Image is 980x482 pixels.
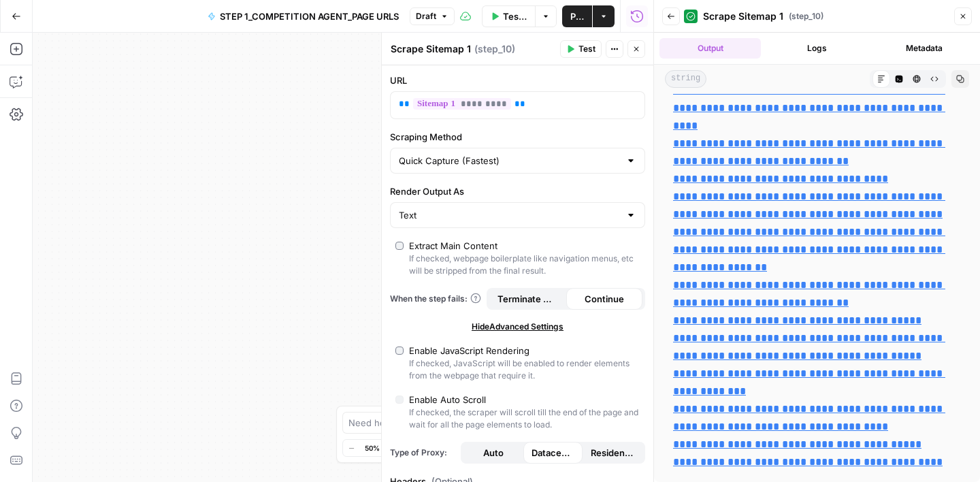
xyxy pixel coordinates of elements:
[665,70,706,88] span: string
[395,347,404,355] input: Enable JavaScript RenderingIf checked, JavaScript will be enabled to render elements from the web...
[409,253,640,277] div: If checked, webpage boilerplate like navigation menus, etc will be stripped from the final result.
[503,10,527,23] span: Test Workflow
[409,406,640,431] div: If checked, the scraper will scroll till the end of the page and wait for all the page elements t...
[532,446,575,460] span: Datacenter
[789,10,823,22] span: ( step_10 )
[463,442,523,464] button: Auto
[472,321,563,333] span: Hide Advanced Settings
[578,43,595,55] span: Test
[410,7,455,25] button: Draft
[391,42,471,56] textarea: Scrape Sitemap 1
[395,242,404,250] input: Extract Main ContentIf checked, webpage boilerplate like navigation menus, etc will be stripped f...
[390,130,645,144] label: Scraping Method
[497,292,558,306] span: Terminate Workflow
[416,10,436,22] span: Draft
[591,446,634,460] span: Residential
[482,5,536,27] button: Test Workflow
[560,40,602,58] button: Test
[583,442,642,464] button: Residential
[409,393,486,406] div: Enable Auto Scroll
[390,74,645,87] label: URL
[483,446,504,460] span: Auto
[399,154,620,167] input: Quick Capture (Fastest)
[390,447,455,459] span: Type of Proxy:
[489,288,566,310] button: Terminate Workflow
[390,184,645,198] label: Render Output As
[703,10,783,23] span: Scrape Sitemap 1
[395,396,404,404] input: Enable Auto ScrollIf checked, the scraper will scroll till the end of the page and wait for all t...
[766,38,868,59] button: Logs
[409,344,529,357] div: Enable JavaScript Rendering
[399,208,620,222] input: Text
[409,357,640,382] div: If checked, JavaScript will be enabled to render elements from the webpage that require it.
[570,10,584,23] span: Publish
[474,42,515,56] span: ( step_10 )
[199,5,407,27] button: STEP 1_COMPETITION AGENT_PAGE URLS
[390,293,481,305] a: When the step fails:
[659,38,761,59] button: Output
[409,239,497,253] div: Extract Main Content
[365,443,380,453] span: 50%
[220,10,399,23] span: STEP 1_COMPETITION AGENT_PAGE URLS
[562,5,592,27] button: Publish
[873,38,975,59] button: Metadata
[585,292,624,306] span: Continue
